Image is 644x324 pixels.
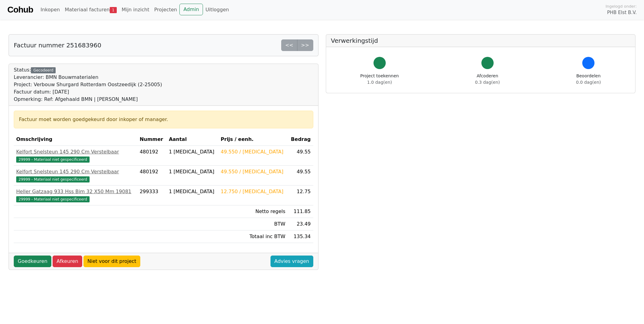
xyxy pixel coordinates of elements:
[288,218,313,230] td: 23.49
[166,133,218,146] th: Aantal
[14,81,162,88] div: Project: Verbouw Shurgard Rotterdam Oostzeedijk (2-25005)
[137,186,167,205] td: 299333
[288,133,313,146] th: Bedrag
[218,205,288,218] td: Netto regels
[16,168,135,183] a: Kelfort Snelsteun 145 290 Cm Verstelbaar29999 - Materiaal niet gespecificeerd
[331,37,631,44] h5: Verwerkingstijd
[83,256,140,267] a: Niet voor dit project
[137,166,167,186] td: 480192
[14,42,101,49] h5: Factuur nummer 251683960
[137,133,167,146] th: Nummer
[475,80,500,85] span: 0.3 dag(en)
[38,4,62,16] a: Inkopen
[169,148,216,156] div: 1 [MEDICAL_DATA]
[221,168,285,175] div: 49.550 / [MEDICAL_DATA]
[288,146,313,166] td: 49.55
[16,196,90,202] span: 29999 - Materiaal niet gespecificeerd
[203,4,231,16] a: Uitloggen
[14,74,162,81] div: Leverancier: BMN Bouwmaterialen
[169,188,216,195] div: 1 [MEDICAL_DATA]
[179,4,203,15] a: Admin
[14,88,162,96] div: Factuur datum: [DATE]
[16,188,135,203] a: Heller Gatzaag 933 Hss Bim 32 X50 Mm 1908129999 - Materiaal niet gespecificeerd
[288,205,313,218] td: 111.85
[14,96,162,103] div: Opmerking: Ref: Afgehaald BMN | [PERSON_NAME]
[62,4,119,16] a: Materiaal facturen1
[475,73,500,86] div: Afcoderen
[16,188,135,195] div: Heller Gatzaag 933 Hss Bim 32 X50 Mm 19081
[14,133,137,146] th: Omschrijving
[14,66,162,103] div: Status:
[16,148,135,156] div: Kelfort Snelsteun 145 290 Cm Verstelbaar
[607,9,637,16] span: PHB Elst B.V.
[137,146,167,166] td: 480192
[288,186,313,205] td: 12.75
[218,133,288,146] th: Prijs / eenh.
[360,73,399,86] div: Project toekennen
[14,256,51,267] a: Goedkeuren
[110,7,117,13] span: 1
[31,67,56,73] div: Gecodeerd
[169,168,216,175] div: 1 [MEDICAL_DATA]
[16,168,135,175] div: Kelfort Snelsteun 145 290 Cm Verstelbaar
[16,156,90,163] span: 29999 - Materiaal niet gespecificeerd
[218,218,288,230] td: BTW
[7,2,33,17] a: Cohub
[152,4,179,16] a: Projecten
[16,176,90,182] span: 29999 - Materiaal niet gespecificeerd
[221,188,285,195] div: 12.750 / [MEDICAL_DATA]
[367,80,392,85] span: 1.0 dag(en)
[576,80,601,85] span: 0.0 dag(en)
[218,230,288,243] td: Totaal inc BTW
[270,256,313,267] a: Advies vragen
[119,4,152,16] a: Mijn inzicht
[221,148,285,156] div: 49.550 / [MEDICAL_DATA]
[288,166,313,186] td: 49.55
[288,230,313,243] td: 135.34
[53,256,82,267] a: Afkeuren
[16,148,135,163] a: Kelfort Snelsteun 145 290 Cm Verstelbaar29999 - Materiaal niet gespecificeerd
[19,116,308,123] div: Factuur moet worden goedgekeurd door inkoper of manager.
[605,3,637,9] span: Ingelogd onder:
[576,73,601,86] div: Beoordelen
